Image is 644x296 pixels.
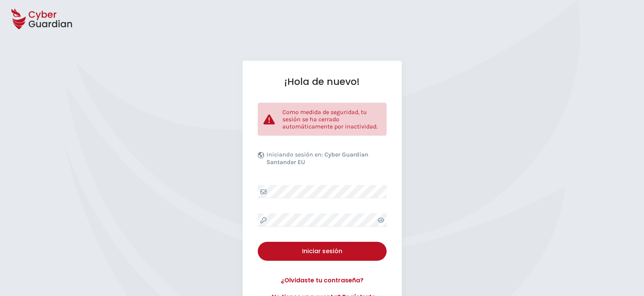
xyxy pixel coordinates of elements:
div: Iniciar sesión [263,247,381,256]
p: Iniciando sesión en: [266,151,385,170]
b: Cyber Guardian Santander EU [266,151,368,166]
h1: ¡Hola de nuevo! [258,76,387,88]
a: ¿Olvidaste tu contraseña? [258,276,387,285]
p: Como medida de seguridad, tu sesión se ha cerrado automáticamente por inactividad. [282,108,381,130]
button: Iniciar sesión [258,242,387,261]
